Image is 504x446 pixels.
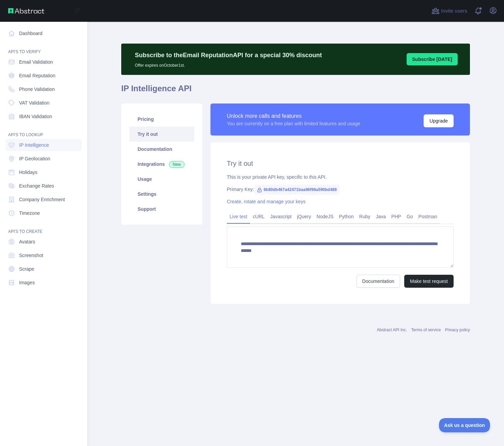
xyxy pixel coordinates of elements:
a: Documentation [357,275,400,288]
a: Java [373,211,389,222]
a: PHP [389,211,404,222]
a: Usage [129,172,194,187]
a: Email Reputation [5,69,82,82]
iframe: Toggle Customer Support [439,418,490,432]
a: Python [336,211,357,222]
span: Phone Validation [19,86,55,93]
span: VAT Validation [19,99,49,106]
span: Company Enrichment [19,196,65,203]
div: This is your private API key, specific to this API. [227,174,454,180]
a: NodeJS [314,211,336,222]
a: Terms of service [411,328,441,332]
a: Dashboard [5,27,82,39]
div: API'S TO CREATE [5,221,82,234]
a: Integrations New [129,157,194,172]
span: Scrape [19,266,34,272]
a: Try it out [129,127,194,142]
a: Screenshot [5,249,82,261]
a: cURL [250,211,267,222]
span: Screenshot [19,252,43,259]
button: Invite users [430,5,469,16]
span: Exchange Rates [19,182,54,189]
a: Pricing [129,112,194,127]
div: You are currently on a free plan with limited features and usage [227,120,360,127]
a: IP Intelligence [5,139,82,151]
a: Go [404,211,416,222]
a: VAT Validation [5,97,82,109]
a: Ruby [357,211,373,222]
h2: Try it out [227,159,454,168]
a: jQuery [294,211,314,222]
p: Subscribe to the Email Reputation API for a special 30 % discount [135,50,322,60]
a: Avatars [5,236,82,248]
div: Unlock more calls and features [227,112,360,120]
span: New [169,161,185,168]
a: IBAN Validation [5,110,82,123]
a: Holidays [5,166,82,178]
button: Upgrade [424,114,454,127]
span: IBAN Validation [19,113,52,120]
a: Company Enrichment [5,193,82,206]
a: Support [129,202,194,217]
div: API'S TO LOOKUP [5,124,82,138]
a: Timezone [5,207,82,219]
a: Phone Validation [5,83,82,95]
a: Scrape [5,263,82,275]
span: Avatars [19,238,35,245]
a: IP Geolocation [5,153,82,165]
a: Settings [129,187,194,202]
button: Subscribe [DATE] [407,53,458,65]
h1: IP Intelligence API [121,83,470,99]
a: Create, rotate and manage your keys [227,199,305,204]
span: Email Validation [19,59,53,65]
a: Privacy policy [445,328,470,332]
a: Documentation [129,142,194,157]
span: IP Intelligence [19,142,49,148]
div: Primary Key: [227,186,454,193]
a: Abstract API Inc. [377,328,407,332]
span: IP Geolocation [19,155,50,162]
a: Email Validation [5,56,82,68]
span: 6b80db467a42471baa96f96a590bd488 [254,185,340,195]
span: Timezone [19,210,40,217]
span: Images [19,279,35,286]
a: Images [5,276,82,289]
a: Live test [227,211,250,222]
span: Email Reputation [19,72,56,79]
a: Postman [416,211,440,222]
a: Exchange Rates [5,180,82,192]
span: Holidays [19,169,37,176]
div: API'S TO VERIFY [5,41,82,54]
span: Invite users [441,7,467,15]
button: Make test request [404,275,454,288]
a: Javascript [267,211,294,222]
img: Abstract API [8,8,44,14]
p: Offer expires on October 1st. [135,60,322,68]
